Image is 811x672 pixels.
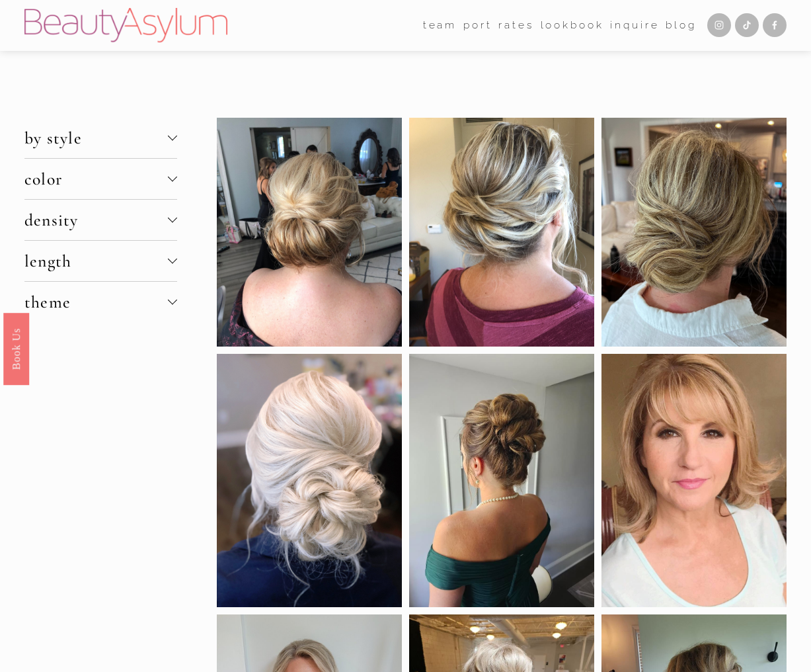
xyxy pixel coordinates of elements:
[3,313,29,385] a: Book Us
[24,210,169,230] span: density
[24,128,169,148] span: by style
[763,13,787,37] a: Facebook
[24,282,178,322] button: theme
[24,241,178,281] button: length
[498,15,533,36] a: Rates
[463,15,492,36] a: port
[24,159,178,199] button: color
[610,15,659,36] a: Inquire
[666,15,697,36] a: Blog
[24,292,169,312] span: theme
[707,13,731,37] a: Instagram
[24,118,178,158] button: by style
[24,8,227,42] img: Beauty Asylum | Bridal Hair &amp; Makeup Charlotte &amp; Atlanta
[24,251,169,271] span: length
[735,13,759,37] a: TikTok
[423,15,457,36] a: folder dropdown
[24,169,169,189] span: color
[541,15,604,36] a: Lookbook
[423,16,457,34] span: team
[24,200,178,240] button: density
